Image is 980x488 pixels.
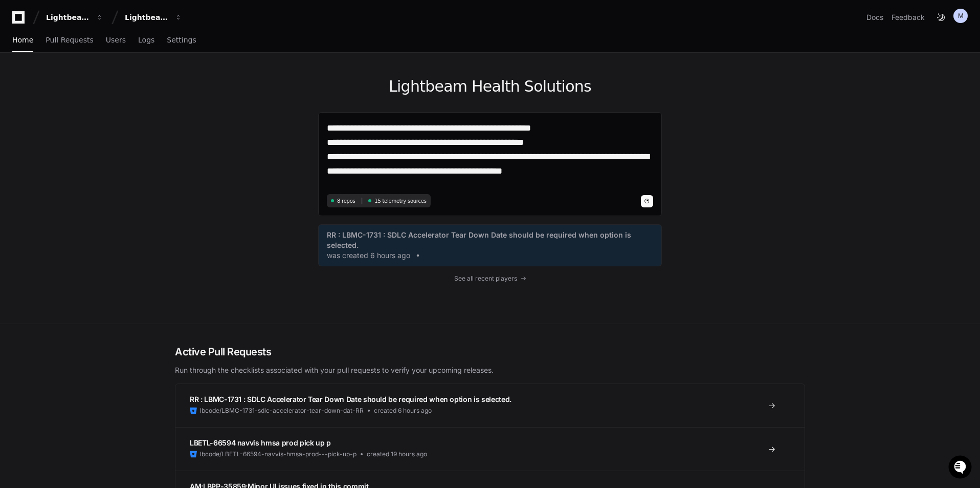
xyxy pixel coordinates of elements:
div: Start new chat [46,76,168,87]
span: Users [106,37,126,43]
div: Lightbeam Health [46,12,90,23]
span: [PERSON_NAME] [32,165,83,173]
span: LBETL-66594 navvis hmsa prod pick up p [190,438,331,447]
a: See all recent players [318,274,662,283]
span: created 6 hours ago [374,407,432,415]
a: Pull Requests [46,29,93,52]
a: Settings [167,29,196,52]
span: 8 repos [337,197,355,205]
img: 8294786374016_798e290d9caffa94fd1d_72.jpg [21,76,40,95]
a: Logs [138,29,154,52]
iframe: Open customer support [947,454,975,482]
div: Past conversations [10,112,69,120]
a: Users [106,29,126,52]
h1: Lightbeam Health Solutions [318,77,662,96]
a: RR : LBMC-1731 : SDLC Accelerator Tear Down Date should be required when option is selected.was c... [327,230,653,261]
a: LBETL-66594 navvis hmsa prod pick up plbcode/LBETL-66594-navvis-hmsa-prod---pick-up-pcreated 19 h... [175,427,805,471]
a: RR : LBMC-1731 : SDLC Accelerator Tear Down Date should be required when option is selected.lbcod... [175,384,805,427]
span: [DATE] [91,137,112,145]
span: Home [12,37,33,43]
a: Home [12,29,33,52]
button: Lightbeam Health [42,8,107,27]
span: [PERSON_NAME] [32,137,83,145]
span: was created 6 hours ago [327,250,410,261]
button: See all [159,110,186,122]
span: Settings [167,37,196,43]
a: Powered byPylon [72,187,124,196]
button: Lightbeam Health Solutions [121,8,186,27]
span: 15 telemetry sources [374,197,426,205]
button: Feedback [892,12,925,23]
h2: Active Pull Requests [175,345,805,359]
a: Docs [866,12,883,23]
span: Logs [138,37,154,43]
span: lbcode/LBMC-1731-sdlc-accelerator-tear-down-dat-RR [200,407,364,415]
span: [DATE] [91,165,112,173]
div: Welcome [10,41,186,57]
h1: M [958,12,964,20]
img: Matt Kasner [10,155,27,172]
span: lbcode/LBETL-66594-navvis-hmsa-prod---pick-up-p [200,450,357,458]
span: Pull Requests [46,37,93,43]
img: 1736555170064-99ba0984-63c1-480f-8ee9-699278ef63ed [20,165,29,174]
img: 1736555170064-99ba0984-63c1-480f-8ee9-699278ef63ed [20,138,29,146]
img: 1736555170064-99ba0984-63c1-480f-8ee9-699278ef63ed [10,76,29,95]
img: Robert Klasen [10,128,27,151]
button: Start new chat [174,79,186,92]
span: created 19 hours ago [367,450,427,458]
button: M [953,9,968,23]
div: We're available if you need us! [46,87,141,95]
span: • [85,165,88,173]
span: RR : LBMC-1731 : SDLC Accelerator Tear Down Date should be required when option is selected. [327,230,653,250]
img: PlayerZero [10,10,31,31]
span: Pylon [102,188,124,196]
p: Run through the checklists associated with your pull requests to verify your upcoming releases. [175,365,805,375]
span: • [85,137,88,145]
span: See all recent players [454,274,517,283]
div: Lightbeam Health Solutions [125,12,169,23]
span: RR : LBMC-1731 : SDLC Accelerator Tear Down Date should be required when option is selected. [190,395,511,404]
